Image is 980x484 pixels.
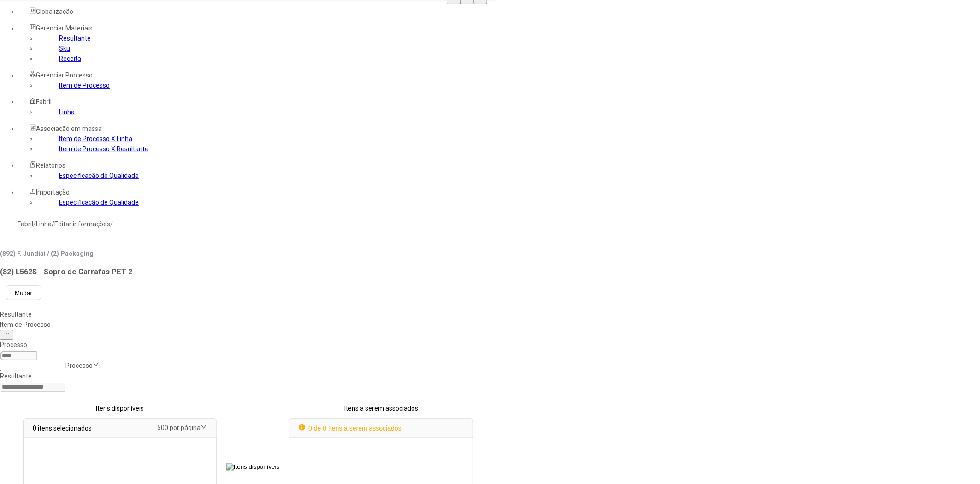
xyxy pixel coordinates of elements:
a: Item de Processo X Linha [59,135,132,142]
p: Itens a serem associados [289,403,473,413]
nz-breadcrumb-separator: / [33,220,36,228]
a: Fabril [18,220,33,228]
a: Especificação de Qualidade [59,199,139,206]
span: Mudar [15,289,32,296]
nz-breadcrumb-separator: / [52,220,54,228]
a: Linha [36,220,52,228]
nz-breadcrumb-separator: / [110,220,113,228]
a: Editar informações [54,220,110,228]
a: Receita [59,55,81,62]
span: Fabril [36,98,52,106]
p: 0 de 0 Itens a serem associados [299,423,401,433]
p: Itens disponíveis [23,403,217,413]
img: Itens disponíveis [226,463,279,471]
button: Mudar [6,285,41,300]
a: Sku [59,45,70,52]
p: 0 itens selecionados [33,423,92,433]
nz-select-placeholder: Processo [65,362,93,369]
nz-select-item: 500 por página [157,424,201,431]
span: Gerenciar Processo [36,71,93,79]
span: Relatórios [36,162,65,169]
a: Item de Processo [59,82,110,89]
a: Linha [59,108,75,116]
span: Importação [36,189,70,196]
span: Associação em massa [36,125,102,132]
span: Globalização [36,8,73,15]
span: Gerenciar Materiais [36,24,93,32]
a: Resultante [59,35,91,42]
a: Especificação de Qualidade [59,172,139,179]
a: Item de Processo X Resultante [59,145,148,153]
